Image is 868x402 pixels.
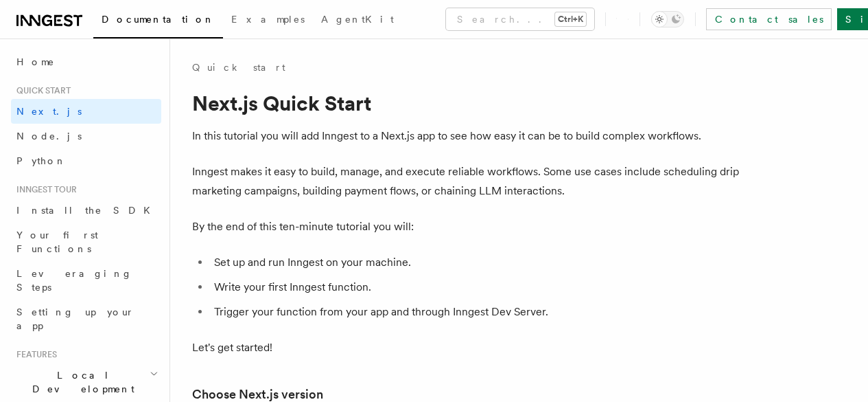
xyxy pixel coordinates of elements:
span: AgentKit [321,14,394,25]
a: Documentation [93,4,223,38]
li: Write your first Inngest function. [210,278,741,297]
p: By the end of this ten-minute tutorial you will: [192,217,741,236]
a: AgentKit [313,4,402,37]
p: In this tutorial you will add Inngest to a Next.js app to see how easy it can be to build complex... [192,126,741,146]
a: Install the SDK [11,198,161,223]
span: Your first Functions [16,230,98,254]
span: Features [11,349,57,360]
a: Examples [223,4,313,37]
p: Let's get started! [192,338,741,357]
a: Python [11,148,161,173]
a: Contact sales [706,8,832,30]
span: Local Development [11,368,150,396]
span: Examples [231,14,305,25]
a: Node.js [11,124,161,148]
span: Documentation [102,14,215,25]
li: Trigger your function from your app and through Inngest Dev Server. [210,302,741,322]
span: Home [16,55,55,69]
span: Python [16,155,67,166]
kbd: Ctrl+K [555,12,586,26]
p: Inngest makes it easy to build, manage, and execute reliable workflows. Some use cases include sc... [192,162,741,201]
span: Quick start [11,85,71,96]
a: Leveraging Steps [11,261,161,300]
a: Home [11,49,161,74]
span: Install the SDK [16,205,159,216]
span: Node.js [16,131,82,142]
a: Quick start [192,60,285,74]
button: Search...Ctrl+K [446,8,594,30]
a: Setting up your app [11,300,161,338]
span: Inngest tour [11,184,77,195]
span: Next.js [16,106,82,117]
span: Leveraging Steps [16,268,132,293]
button: Toggle dark mode [651,11,684,27]
li: Set up and run Inngest on your machine. [210,253,741,272]
a: Your first Functions [11,223,161,261]
a: Next.js [11,99,161,124]
span: Setting up your app [16,306,134,331]
button: Local Development [11,363,161,401]
h1: Next.js Quick Start [192,91,741,115]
